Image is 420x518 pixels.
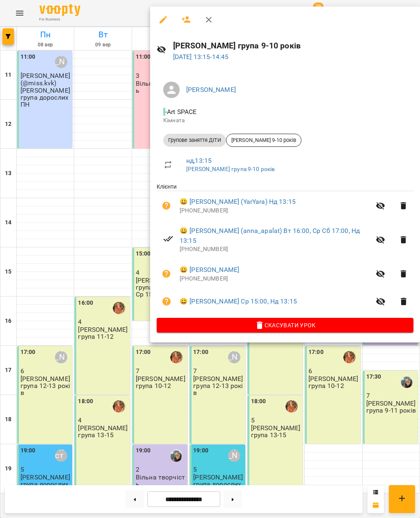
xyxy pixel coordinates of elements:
button: Візит ще не сплачено. Додати оплату? [157,196,176,216]
a: [PERSON_NAME] група 9-10 років [186,166,275,172]
span: - Art SPACE [163,108,199,116]
h6: [PERSON_NAME] група 9-10 років [173,39,413,52]
button: Візит ще не сплачено. Додати оплату? [157,264,176,284]
p: Кімната [163,116,407,125]
a: 😀 [PERSON_NAME] (anna_apalat) Вт 16:00, Ср Сб 17:00, Нд 13:15 [180,226,371,245]
p: [PHONE_NUMBER] [180,245,371,253]
p: [PHONE_NUMBER] [180,275,371,283]
button: Скасувати Урок [157,318,413,333]
a: [PERSON_NAME] [186,86,236,94]
a: 😀 [PERSON_NAME] (YarYara) Нд 13:15 [180,197,296,207]
span: [PERSON_NAME] 9-10 років [226,137,301,144]
span: Групове заняття ДІТИ [163,137,226,144]
svg: Візит сплачено [163,234,173,244]
a: нд , 13:15 [186,157,212,164]
ul: Клієнти [157,183,413,318]
a: 😀 [PERSON_NAME] Ср 15:00, Нд 13:15 [180,297,297,306]
p: [PHONE_NUMBER] [180,207,371,215]
a: [DATE] 13:15-14:45 [173,53,229,61]
div: [PERSON_NAME] 9-10 років [226,134,301,147]
span: Скасувати Урок [163,320,407,330]
button: Візит ще не сплачено. Додати оплату? [157,292,176,311]
a: 😀 [PERSON_NAME] [180,265,239,275]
